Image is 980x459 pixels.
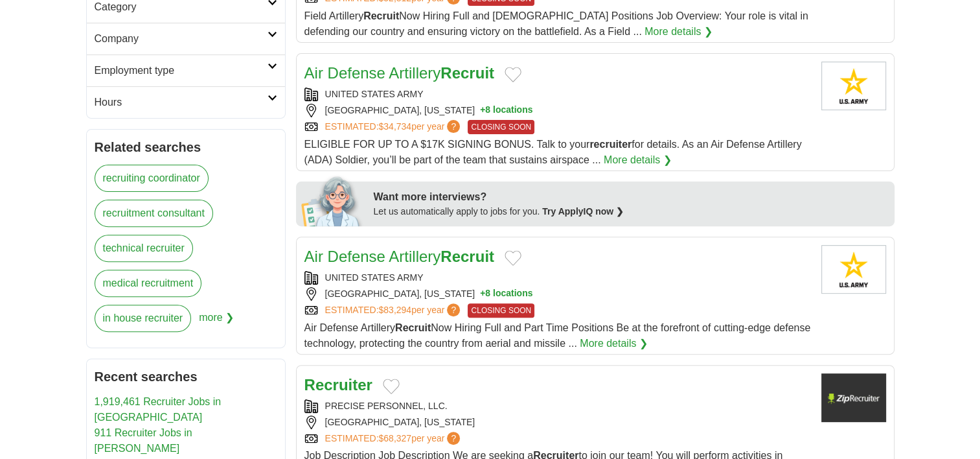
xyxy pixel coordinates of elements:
img: United States Army logo [821,62,886,110]
div: [GEOGRAPHIC_DATA], [US_STATE] [304,416,811,429]
span: CLOSING SOON [468,120,534,134]
div: [GEOGRAPHIC_DATA], [US_STATE] [304,287,811,301]
strong: recruiter [589,139,632,150]
a: More details ❯ [580,336,648,351]
button: +8 locations [480,287,532,301]
strong: Recruit [440,64,494,82]
a: technical recruiter [95,235,193,262]
a: Air Defense ArtilleryRecruit [304,248,494,265]
strong: Recruit [395,322,431,333]
a: UNITED STATES ARMY [325,272,424,283]
a: in house recruiter [95,305,192,332]
span: $68,327 [378,433,411,443]
span: more ❯ [199,305,234,340]
button: Add to favorite jobs [505,250,521,266]
a: recruitment consultant [95,200,213,227]
a: Employment type [87,54,285,86]
a: More details ❯ [604,152,672,168]
a: Company [87,23,285,54]
span: $34,734 [378,121,411,132]
img: United States Army logo [821,245,886,294]
span: CLOSING SOON [468,303,534,318]
h2: Recent searches [95,367,277,386]
strong: Recruit [440,248,494,265]
a: Hours [87,86,285,118]
a: 1,919,461 Recruiter Jobs in [GEOGRAPHIC_DATA] [95,396,222,423]
span: ? [447,303,460,316]
span: + [480,104,485,117]
a: ESTIMATED:$34,734per year? [325,120,463,134]
h2: Employment type [95,63,268,78]
span: ? [447,432,460,445]
strong: Recruit [363,10,399,21]
a: More details ❯ [644,24,712,40]
span: ELIGIBLE FOR UP TO A $17K SIGNING BONUS. Talk to your for details. As an Air Defense Artillery (A... [304,139,802,165]
a: Air Defense ArtilleryRecruit [304,64,494,82]
button: Add to favorite jobs [505,67,521,82]
img: apply-iq-scientist.png [301,174,364,226]
h2: Related searches [95,137,277,157]
div: PRECISE PERSONNEL, LLC. [304,399,811,413]
h2: Hours [95,95,268,110]
a: Recruiter [304,376,372,394]
a: Try ApplyIQ now ❯ [542,206,624,217]
a: UNITED STATES ARMY [325,89,424,99]
div: Let us automatically apply to jobs for you. [374,205,887,218]
a: medical recruitment [95,270,202,297]
button: Add to favorite jobs [383,379,400,394]
span: + [480,287,485,301]
span: Air Defense Artillery Now Hiring Full and Part Time Positions Be at the forefront of cutting-edge... [304,322,811,349]
a: ESTIMATED:$68,327per year? [325,432,463,445]
span: ? [447,120,460,133]
button: +8 locations [480,104,532,117]
span: $83,294 [378,305,411,315]
img: Company logo [821,373,886,422]
span: Field Artillery Now Hiring Full and [DEMOGRAPHIC_DATA] Positions Job Overview: Your role is vital... [304,10,808,37]
a: ESTIMATED:$83,294per year? [325,303,463,318]
div: [GEOGRAPHIC_DATA], [US_STATE] [304,104,811,117]
h2: Company [95,31,268,47]
div: Want more interviews? [374,189,887,205]
a: recruiting coordinator [95,165,209,192]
